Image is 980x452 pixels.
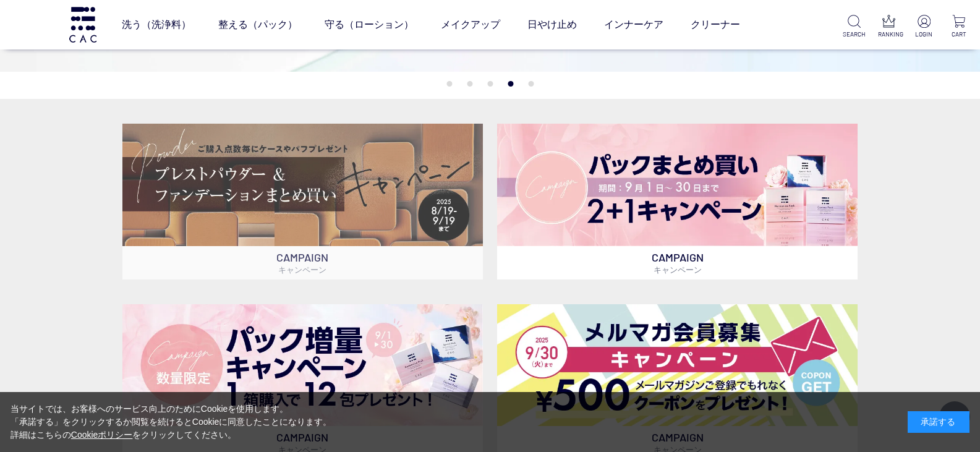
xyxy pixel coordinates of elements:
p: LOGIN [913,30,935,39]
button: 5 of 5 [528,81,534,87]
a: CART [948,15,970,39]
a: クリーナー [691,7,740,42]
div: 承諾する [908,411,969,433]
a: RANKING [878,15,900,39]
p: CAMPAIGN [122,246,482,279]
button: 3 of 5 [487,81,493,87]
img: メルマガ会員募集 [497,304,858,427]
button: 4 of 5 [508,81,513,87]
a: 整える（パック） [218,7,297,42]
img: パック増量キャンペーン [122,304,482,426]
a: メイクアップ [441,7,500,42]
button: 1 of 5 [446,81,452,87]
a: LOGIN [913,15,935,39]
p: RANKING [878,30,900,39]
div: 当サイトでは、お客様へのサービス向上のためにCookieを使用します。 「承諾する」をクリックするか閲覧を続けるとCookieに同意したことになります。 詳細はこちらの をクリックしてください。 [11,403,332,441]
img: ベースメイクキャンペーン [122,124,482,245]
span: キャンペーン [278,265,326,275]
img: logo [67,7,98,42]
p: CAMPAIGN [497,246,858,279]
a: SEARCH [843,15,865,39]
a: 洗う（洗浄料） [122,7,191,42]
a: Cookieポリシー [71,430,133,440]
p: CART [948,30,970,39]
a: 守る（ローション） [325,7,414,42]
button: 2 of 5 [467,81,472,87]
a: パックキャンペーン2+1 パックキャンペーン2+1 CAMPAIGNキャンペーン [497,124,858,279]
a: 日やけ止め [527,7,577,42]
p: SEARCH [843,30,865,39]
a: インナーケア [604,7,663,42]
span: キャンペーン [654,265,702,275]
img: パックキャンペーン2+1 [497,124,858,246]
a: ベースメイクキャンペーン ベースメイクキャンペーン CAMPAIGNキャンペーン [122,124,482,279]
